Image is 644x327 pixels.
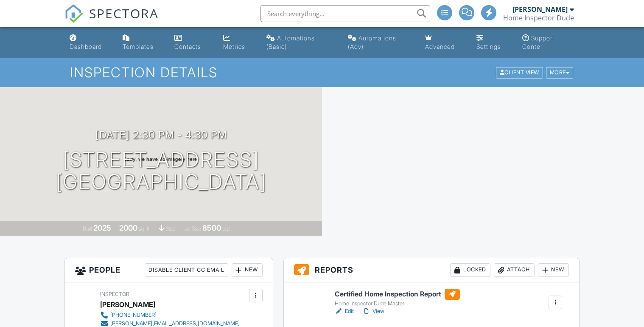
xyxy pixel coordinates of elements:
[473,31,512,55] a: Settings
[123,43,154,50] div: Templates
[64,11,159,29] a: SPECTORA
[284,258,579,282] h3: Reports
[335,300,460,307] div: Home Inspector Dude Master
[344,31,414,55] a: Automations (Advanced)
[476,43,501,50] div: Settings
[56,149,266,194] h1: [STREET_ADDRESS] [GEOGRAPHIC_DATA]
[422,31,466,55] a: Advanced
[362,307,384,316] a: View
[546,67,574,79] div: More
[494,263,535,277] div: Attach
[202,223,221,232] div: 8500
[110,312,157,319] div: [PHONE_NUMBER]
[100,298,155,311] div: [PERSON_NAME]
[89,4,159,22] span: SPECTORA
[65,258,273,282] h3: People
[100,291,129,297] span: Inspector
[70,43,102,50] div: Dashboard
[139,226,151,232] span: sq. ft.
[222,226,233,232] span: sq.ft.
[266,34,315,50] div: Automations (Basic)
[119,223,137,232] div: 2000
[519,31,578,55] a: Support Center
[495,69,545,75] a: Client View
[95,129,227,141] h3: [DATE] 2:30 pm - 4:30 pm
[119,31,164,55] a: Templates
[100,311,240,319] a: [PHONE_NUMBER]
[171,31,213,55] a: Contacts
[220,31,256,55] a: Metrics
[335,289,460,307] a: Certified Home Inspection Report Home Inspector Dude Master
[512,5,568,14] div: [PERSON_NAME]
[450,263,490,277] div: Locked
[503,14,574,22] div: Home Inspector Dude
[174,43,201,50] div: Contacts
[522,34,554,50] div: Support Center
[425,43,455,50] div: Advanced
[348,34,396,50] div: Automations (Adv)
[83,226,92,232] span: Built
[223,43,245,50] div: Metrics
[538,263,569,277] div: New
[93,223,111,232] div: 2025
[496,67,543,79] div: Client View
[260,5,430,22] input: Search everything...
[70,65,574,80] h1: Inspection Details
[66,31,112,55] a: Dashboard
[232,263,263,277] div: New
[335,289,460,300] h6: Certified Home Inspection Report
[263,31,338,55] a: Automations (Basic)
[145,263,228,277] div: Disable Client CC Email
[335,307,354,316] a: Edit
[110,320,240,327] div: [PERSON_NAME][EMAIL_ADDRESS][DOMAIN_NAME]
[183,226,201,232] span: Lot Size
[166,226,175,232] span: slab
[64,4,83,23] img: The Best Home Inspection Software - Spectora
